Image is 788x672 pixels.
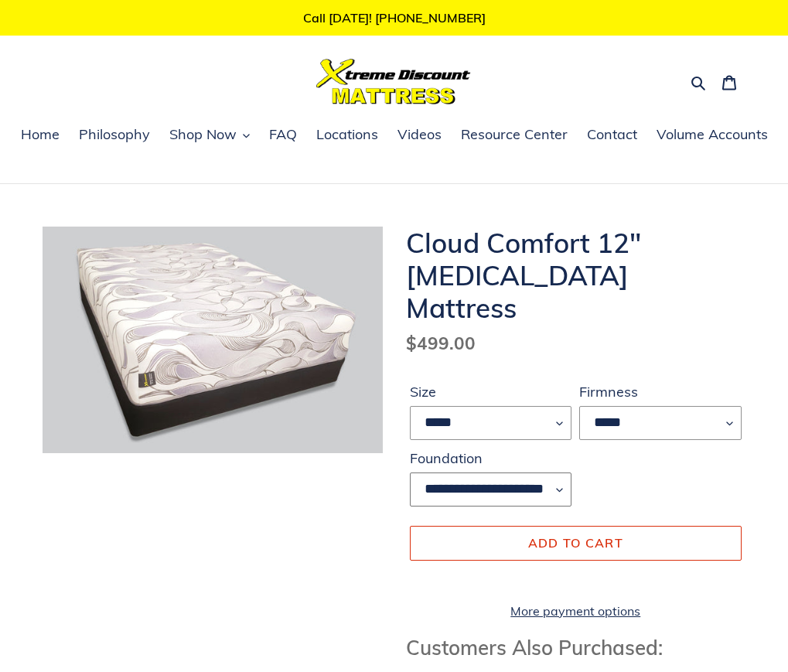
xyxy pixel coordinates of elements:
h1: Cloud Comfort 12" [MEDICAL_DATA] Mattress [406,227,746,324]
a: Philosophy [71,124,158,147]
a: Home [13,124,67,147]
span: Philosophy [79,125,150,144]
span: Shop Now [169,125,237,144]
span: Add to cart [528,535,623,551]
span: Home [21,125,60,144]
a: Volume Accounts [649,124,776,147]
a: Locations [309,124,386,147]
button: Add to cart [410,526,742,560]
a: More payment options [410,602,742,620]
a: FAQ [261,124,305,147]
a: Resource Center [453,124,575,147]
span: Contact [587,125,637,144]
span: Volume Accounts [657,125,768,144]
label: Size [410,381,572,402]
h3: Customers Also Purchased: [406,636,746,660]
button: Shop Now [162,124,258,147]
span: Locations [316,125,378,144]
span: Videos [397,125,442,144]
label: Firmness [579,381,742,402]
img: Xtreme Discount Mattress [316,59,471,104]
span: $499.00 [406,332,476,354]
a: Contact [579,124,645,147]
label: Foundation [410,448,572,469]
span: FAQ [269,125,297,144]
a: Videos [390,124,449,147]
span: Resource Center [461,125,568,144]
